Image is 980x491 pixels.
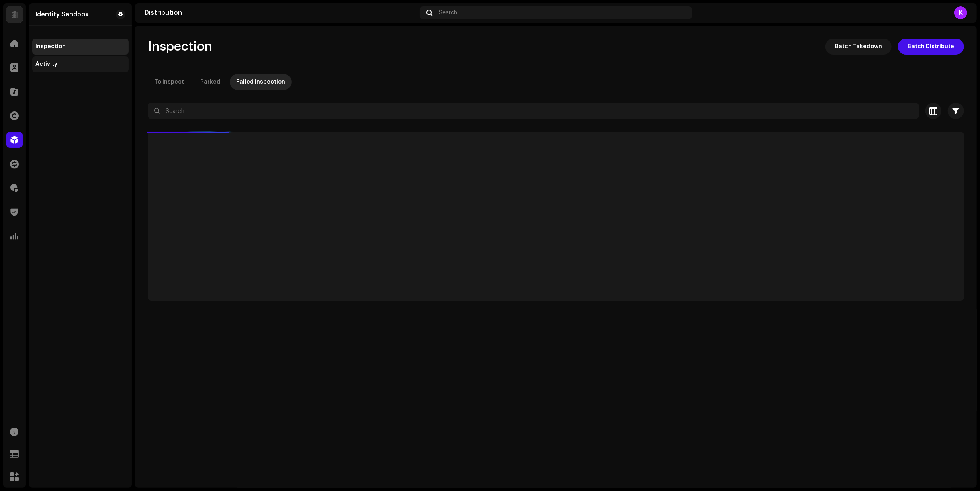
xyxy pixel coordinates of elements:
div: Inspection [35,43,66,50]
input: Search [148,103,919,119]
span: Batch Takedown [835,39,882,55]
div: K [954,6,967,19]
button: Batch Takedown [825,39,892,55]
span: Search [439,10,457,16]
span: Batch Distribute [908,39,954,55]
div: Parked [200,74,220,90]
div: Failed Inspection [236,74,285,90]
div: Activity [35,61,57,68]
re-m-nav-item: Inspection [32,39,129,55]
div: Distribution [145,10,417,16]
re-m-nav-item: Activity [32,56,129,72]
div: To inspect [154,74,184,90]
button: Batch Distribute [898,39,964,55]
span: Inspection [148,39,212,55]
div: Identity Sandbox [35,11,89,18]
